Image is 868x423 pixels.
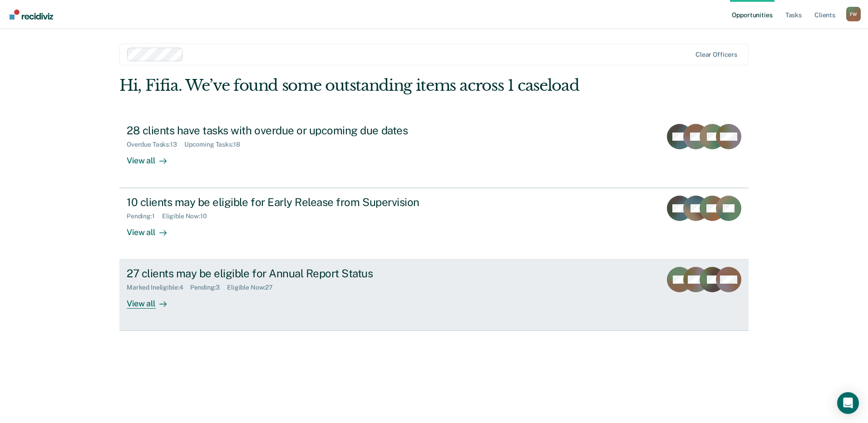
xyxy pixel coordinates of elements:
[227,284,280,291] div: Eligible Now : 27
[127,291,178,309] div: View all
[119,260,749,331] a: 27 clients may be eligible for Annual Report StatusMarked Ineligible:4Pending:3Eligible Now:27Vie...
[10,10,53,20] img: Recidiviz
[127,267,445,280] div: 27 clients may be eligible for Annual Report Status
[119,188,749,260] a: 10 clients may be eligible for Early Release from SupervisionPending:1Eligible Now:10View all
[190,284,227,291] div: Pending : 3
[127,141,184,148] div: Overdue Tasks : 13
[127,196,445,209] div: 10 clients may be eligible for Early Release from Supervision
[846,7,861,21] button: Profile dropdown button
[127,220,178,238] div: View all
[184,141,247,148] div: Upcoming Tasks : 18
[127,124,445,137] div: 28 clients have tasks with overdue or upcoming due dates
[127,148,178,166] div: View all
[127,284,190,291] div: Marked Ineligible : 4
[695,51,737,59] div: Clear officers
[837,392,859,414] div: Open Intercom Messenger
[119,76,623,95] div: Hi, Fifia. We’ve found some outstanding items across 1 caseload
[846,7,861,21] div: F W
[119,117,749,188] a: 28 clients have tasks with overdue or upcoming due datesOverdue Tasks:13Upcoming Tasks:18View all
[127,212,162,220] div: Pending : 1
[162,212,214,220] div: Eligible Now : 10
